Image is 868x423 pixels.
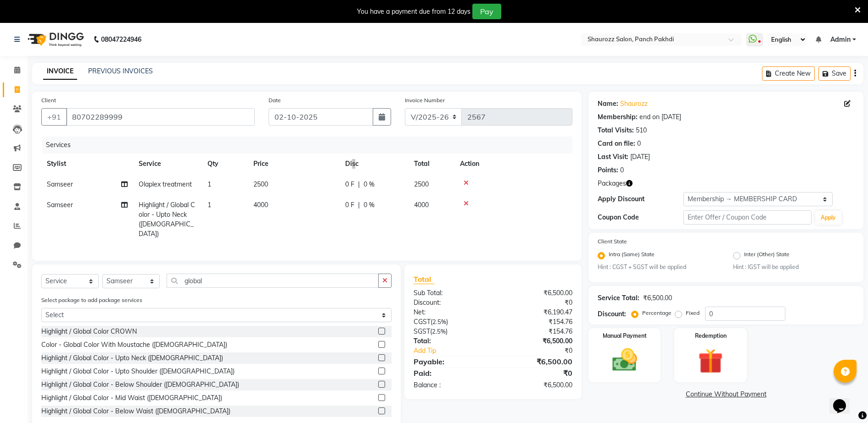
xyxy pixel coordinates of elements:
[733,263,854,271] small: Hint : IGST will be applied
[686,309,700,317] label: Fixed
[454,154,572,174] th: Action
[695,332,727,340] label: Redemption
[41,296,142,304] label: Select package to add package services
[829,386,859,414] iframe: chat widget
[407,336,493,346] div: Total:
[630,152,650,162] div: [DATE]
[253,201,268,209] span: 4000
[345,200,354,210] span: 0 F
[41,367,235,376] div: Highlight / Global Color - Upto Shoulder ([DEMOGRAPHIC_DATA])
[248,154,340,174] th: Price
[407,380,493,390] div: Balance :
[340,154,409,174] th: Disc
[598,152,628,162] div: Last Visit:
[598,139,635,148] div: Card on file:
[41,327,137,336] div: Highlight / Global Color CROWN
[818,66,851,81] button: Save
[414,275,435,284] span: Total
[23,27,86,52] img: logo
[493,308,579,317] div: ₹6,190.47
[432,328,446,335] span: 2.5%
[830,35,851,44] span: Admin
[414,180,429,188] span: 2500
[133,154,202,174] th: Service
[432,318,446,325] span: 2.5%
[47,180,73,188] span: Samseer
[41,380,239,390] div: Highlight / Global Color - Below Shoulder ([DEMOGRAPHIC_DATA])
[41,407,230,416] div: Highlight / Global Color - Below Waist ([DEMOGRAPHIC_DATA])
[598,99,618,109] div: Name:
[253,180,268,188] span: 2500
[620,99,648,109] a: Shaurozz
[598,194,683,204] div: Apply Discount
[41,393,222,403] div: Highlight / Global Color - Mid Waist ([DEMOGRAPHIC_DATA])
[598,165,618,175] div: Points:
[598,309,626,319] div: Discount:
[603,332,647,340] label: Manual Payment
[41,353,223,363] div: Highlight / Global Color - Upto Neck ([DEMOGRAPHIC_DATA])
[493,288,579,298] div: ₹6,500.00
[493,380,579,390] div: ₹6,500.00
[207,180,211,188] span: 1
[41,154,133,174] th: Stylist
[407,368,493,379] div: Paid:
[41,340,227,350] div: Color - Global Color With Moustache ([DEMOGRAPHIC_DATA])
[407,317,493,327] div: ( )
[407,308,493,317] div: Net:
[690,346,731,376] img: _gift.svg
[269,96,281,104] label: Date
[207,201,211,209] span: 1
[598,293,639,303] div: Service Total:
[493,298,579,308] div: ₹0
[508,346,580,356] div: ₹0
[609,250,655,261] label: Intra (Same) State
[493,327,579,336] div: ₹154.76
[414,327,430,335] span: SGST
[101,27,141,52] b: 08047224946
[202,154,248,174] th: Qty
[407,356,493,367] div: Payable:
[41,96,56,104] label: Client
[66,108,255,126] input: Search by Name/Mobile/Email/Code
[683,210,812,225] input: Enter Offer / Coupon Code
[493,356,579,367] div: ₹6,500.00
[493,317,579,327] div: ₹154.76
[407,298,493,308] div: Discount:
[407,327,493,336] div: ( )
[407,288,493,298] div: Sub Total:
[744,250,790,261] label: Inter (Other) State
[414,318,431,326] span: CGST
[409,154,454,174] th: Total
[139,201,195,238] span: Highlight / Global Color - Upto Neck ([DEMOGRAPHIC_DATA])
[345,180,354,189] span: 0 F
[598,263,719,271] small: Hint : CGST + SGST will be applied
[598,237,627,246] label: Client State
[472,4,501,19] button: Pay
[815,211,841,225] button: Apply
[139,180,192,188] span: Olaplex treatment
[605,346,645,374] img: _cash.svg
[598,112,638,122] div: Membership:
[414,201,429,209] span: 4000
[358,200,360,210] span: |
[364,200,375,210] span: 0 %
[41,108,67,126] button: +91
[620,165,624,175] div: 0
[357,7,470,16] div: You have a payment due from 12 days
[43,63,77,80] a: INVOICE
[643,293,672,303] div: ₹6,500.00
[364,180,375,189] span: 0 %
[639,112,681,122] div: end on [DATE]
[42,137,579,154] div: Services
[47,201,73,209] span: Samseer
[493,336,579,346] div: ₹6,500.00
[636,126,647,135] div: 510
[358,180,360,189] span: |
[405,96,445,104] label: Invoice Number
[590,390,862,399] a: Continue Without Payment
[642,309,672,317] label: Percentage
[598,126,634,135] div: Total Visits:
[493,368,579,379] div: ₹0
[88,67,153,75] a: PREVIOUS INVOICES
[762,66,815,81] button: Create New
